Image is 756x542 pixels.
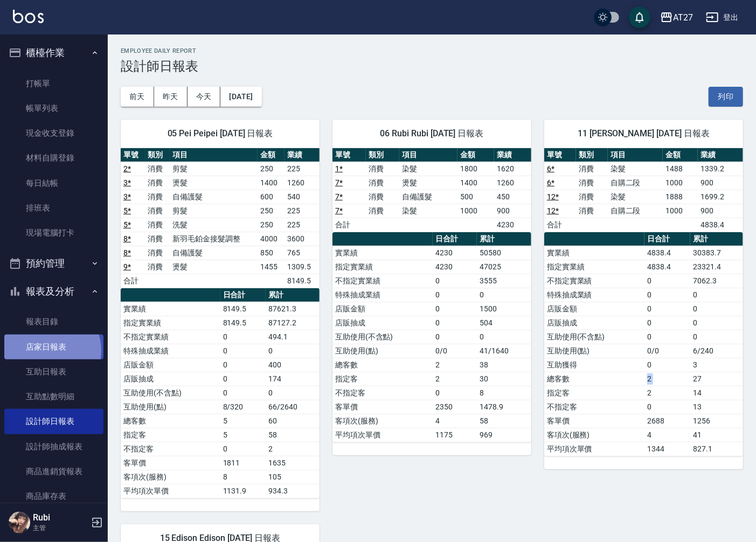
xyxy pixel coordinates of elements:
[608,162,663,176] td: 染髮
[544,414,644,428] td: 客單價
[690,274,743,288] td: 7062.3
[457,148,494,162] th: 金額
[332,414,433,428] td: 客項次(服務)
[644,344,690,358] td: 0/0
[656,6,697,29] button: AT27
[477,288,531,302] td: 0
[433,414,477,428] td: 4
[433,260,477,274] td: 4230
[477,372,531,386] td: 30
[266,400,320,414] td: 66/2640
[266,316,320,330] td: 87127.2
[332,274,433,288] td: 不指定實業績
[332,232,531,442] table: a dense table
[544,330,644,344] td: 互助使用(不含點)
[644,358,690,372] td: 0
[145,260,170,274] td: 消費
[644,428,690,442] td: 4
[690,288,743,302] td: 0
[285,218,320,232] td: 225
[494,176,531,190] td: 1260
[266,428,320,442] td: 58
[433,232,477,246] th: 日合計
[121,59,743,74] h3: 設計師日報表
[644,400,690,414] td: 0
[332,302,433,316] td: 店販金額
[170,218,258,232] td: 洗髮
[477,400,531,414] td: 1478.9
[457,190,494,204] td: 500
[698,218,743,232] td: 4838.4
[690,400,743,414] td: 13
[332,218,366,232] td: 合計
[332,344,433,358] td: 互助使用(點)
[170,148,258,162] th: 項目
[121,414,220,428] td: 總客數
[33,523,88,533] p: 主管
[332,358,433,372] td: 總客數
[121,330,220,344] td: 不指定實業績
[544,428,644,442] td: 客項次(服務)
[332,260,433,274] td: 指定實業績
[220,87,261,107] button: [DATE]
[121,428,220,442] td: 指定客
[690,428,743,442] td: 41
[4,121,103,145] a: 現金收支登錄
[332,316,433,330] td: 店販抽成
[608,176,663,190] td: 自購二段
[266,358,320,372] td: 400
[544,148,743,232] table: a dense table
[170,260,258,274] td: 燙髮
[477,302,531,316] td: 1500
[698,148,743,162] th: 業績
[663,204,698,218] td: 1000
[154,87,188,107] button: 昨天
[220,372,266,386] td: 0
[258,148,285,162] th: 金額
[220,288,266,302] th: 日合計
[258,162,285,176] td: 250
[121,87,154,107] button: 前天
[433,288,477,302] td: 0
[145,232,170,246] td: 消費
[544,232,743,456] table: a dense table
[4,220,103,245] a: 現場電腦打卡
[690,232,743,246] th: 累計
[399,176,457,190] td: 燙髮
[698,176,743,190] td: 900
[366,204,399,218] td: 消費
[544,316,644,330] td: 店販抽成
[332,246,433,260] td: 實業績
[121,274,145,288] td: 合計
[4,39,103,67] button: 櫃檯作業
[9,512,30,533] img: Person
[345,128,518,139] span: 06 Rubi Rubi [DATE] 日報表
[608,148,663,162] th: 項目
[121,470,220,484] td: 客項次(服務)
[4,249,103,277] button: 預約管理
[644,414,690,428] td: 2688
[4,409,103,434] a: 設計師日報表
[477,414,531,428] td: 58
[4,309,103,334] a: 報表目錄
[121,302,220,316] td: 實業績
[121,442,220,456] td: 不指定客
[266,484,320,498] td: 934.3
[332,148,531,232] table: a dense table
[332,372,433,386] td: 指定客
[702,8,743,27] button: 登出
[266,456,320,470] td: 1635
[121,456,220,470] td: 客單價
[709,87,743,107] button: 列印
[145,204,170,218] td: 消費
[266,442,320,456] td: 2
[220,302,266,316] td: 8149.5
[399,162,457,176] td: 染髮
[644,330,690,344] td: 0
[544,302,644,316] td: 店販金額
[220,330,266,344] td: 0
[544,400,644,414] td: 不指定客
[644,260,690,274] td: 4838.4
[4,459,103,484] a: 商品進銷貨報表
[170,246,258,260] td: 自備護髮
